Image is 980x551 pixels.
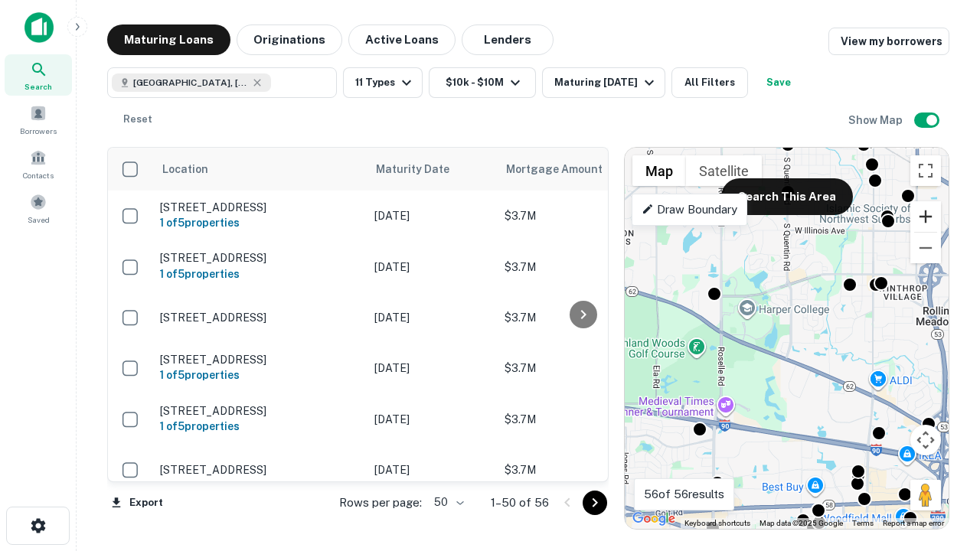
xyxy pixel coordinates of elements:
th: Location [152,148,367,191]
p: [STREET_ADDRESS] [160,201,359,214]
button: Reset [113,104,162,135]
p: [STREET_ADDRESS] [160,311,359,324]
div: Maturing [DATE] [554,73,658,92]
p: [DATE] [374,207,489,224]
button: Keyboard shortcuts [684,518,750,529]
h6: Show Map [848,112,905,129]
p: [STREET_ADDRESS] [160,404,359,418]
a: Saved [5,187,72,229]
div: 0 0 [625,148,949,529]
a: View my borrowers [828,28,949,55]
span: Maturity Date [376,160,469,178]
span: [GEOGRAPHIC_DATA], [GEOGRAPHIC_DATA] [133,76,248,90]
p: [DATE] [374,360,489,377]
p: [DATE] [374,411,489,428]
button: Zoom in [910,201,941,232]
button: Originations [237,24,342,55]
button: Show street map [632,155,686,186]
button: Toggle fullscreen view [910,155,941,186]
p: [DATE] [374,259,489,275]
p: [STREET_ADDRESS] [160,251,359,265]
button: Go to next page [583,491,607,515]
button: Export [107,491,167,514]
button: All Filters [671,67,748,98]
h6: 1 of 5 properties [160,214,359,231]
button: Search This Area [721,178,853,215]
a: Open this area in Google Maps (opens a new window) [629,509,679,529]
span: Contacts [23,169,54,181]
button: Zoom out [910,233,941,263]
p: 56 of 56 results [644,485,724,504]
p: Rows per page: [339,494,422,512]
p: $3.7M [505,207,658,224]
p: $3.7M [505,309,658,326]
span: Location [162,160,208,178]
button: Drag Pegman onto the map to open Street View [910,480,941,510]
span: Search [24,80,52,93]
p: $3.7M [505,259,658,275]
a: Contacts [5,143,72,184]
a: Borrowers [5,99,72,140]
button: Maturing Loans [107,24,230,55]
button: Active Loans [348,24,456,55]
h6: 1 of 5 properties [160,418,359,435]
button: 11 Types [343,67,423,98]
h6: 1 of 5 properties [160,266,359,282]
p: $3.7M [505,461,658,478]
a: Report a map error [883,519,944,527]
p: [STREET_ADDRESS] [160,353,359,367]
a: Search [5,54,72,96]
th: Mortgage Amount [497,148,665,191]
span: Mortgage Amount [506,160,622,178]
p: Draw Boundary [642,201,737,219]
p: [DATE] [374,309,489,326]
button: Maturing [DATE] [542,67,665,98]
button: $10k - $10M [429,67,536,98]
p: 1–50 of 56 [491,494,549,512]
p: [STREET_ADDRESS] [160,463,359,477]
img: capitalize-icon.png [24,12,54,43]
button: Lenders [462,24,554,55]
h6: 1 of 5 properties [160,367,359,383]
p: $3.7M [505,360,658,377]
p: $3.7M [505,411,658,428]
img: Google [629,509,679,529]
a: Terms (opens in new tab) [852,519,874,527]
iframe: Chat Widget [903,380,980,453]
button: Show satellite imagery [686,155,762,186]
span: Borrowers [20,125,57,137]
span: Saved [28,214,50,226]
span: Map data ©2025 Google [759,519,843,527]
th: Maturity Date [367,148,497,191]
div: 50 [428,491,466,514]
p: [DATE] [374,461,489,478]
button: Save your search to get updates of matches that match your search criteria. [754,67,803,98]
